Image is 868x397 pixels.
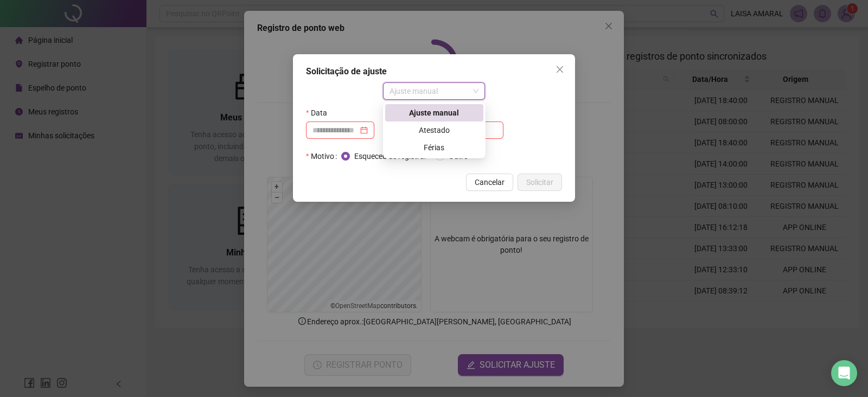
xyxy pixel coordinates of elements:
[385,104,483,121] div: Ajuste manual
[392,142,477,153] div: Férias
[831,360,857,386] div: Open Intercom Messenger
[385,139,483,156] div: Férias
[392,124,477,136] div: Atestado
[385,121,483,139] div: Atestado
[306,65,562,78] div: Solicitação de ajuste
[306,104,334,121] label: Data
[475,176,505,188] span: Cancelar
[551,61,569,78] button: Close
[306,148,341,165] label: Motivo
[390,83,479,99] span: Ajuste manual
[466,174,513,191] button: Cancelar
[350,150,431,162] span: Esqueceu de registrar
[392,107,477,119] div: Ajuste manual
[556,65,564,74] span: close
[518,174,562,191] button: Solicitar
